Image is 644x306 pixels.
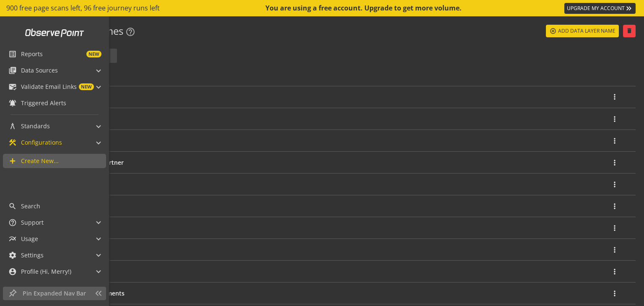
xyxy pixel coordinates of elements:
td: localStorage [60,239,610,261]
mat-icon: more_vert [610,202,619,210]
op-library-header: Data Layer Names [35,25,636,44]
mat-expansion-panel-header: Settings [3,248,106,262]
mat-icon: more_vert [610,289,619,298]
span: Search [21,202,40,210]
mat-expansion-panel-header: Data Sources [3,63,106,78]
span: Standards [21,122,50,130]
mat-icon: account_circle [8,267,17,276]
mat-icon: add_circle_outline [549,27,557,35]
span: 900 free page scans left, 96 free journey runs left [6,3,160,13]
mat-expansion-panel-header: Validate Email LinksNEW [3,80,106,94]
td: appEventData [60,130,610,152]
span: Data Sources [21,66,58,75]
mat-icon: library_books [8,66,17,75]
td: digitalData [60,195,610,217]
mat-icon: mark_email_read [8,83,17,91]
mat-icon: more_vert [610,180,619,189]
td: adobeDataLayer [60,108,610,130]
span: Reports [21,50,43,58]
span: Support [21,218,44,227]
a: Search [3,199,106,213]
mat-icon: settings [8,251,17,259]
mat-icon: notifications_active [8,99,17,107]
td: satellite.dataElements [60,283,610,304]
mat-expansion-panel-header: Support [3,215,106,230]
mat-icon: help_outline [125,27,135,37]
td: Page view [60,261,610,283]
td: dataLayer [60,174,610,195]
span: NEW [79,83,94,90]
mat-icon: architecture [8,122,17,130]
span: Configurations [21,138,62,147]
mat-icon: more_vert [610,115,619,123]
mat-icon: more_vert [610,224,619,232]
td: brightTagPixelPartner [60,152,610,174]
mat-icon: construction [8,138,17,147]
span: Settings [21,251,44,259]
mat-icon: more_vert [610,267,619,276]
th: Data Layer Name [60,63,610,86]
span: Create New... [21,157,59,165]
mat-icon: list_alt [8,50,17,58]
a: Triggered Alerts [3,96,106,110]
span: Triggered Alerts [21,99,66,107]
mat-icon: more_vert [610,158,619,167]
span: Usage [21,235,38,243]
a: ReportsNEW [3,47,106,61]
mat-icon: more_vert [610,246,619,254]
mat-icon: help_outline [8,218,17,227]
mat-icon: more_vert [610,93,619,101]
mat-icon: multiline_chart [8,235,17,243]
a: UPGRADE MY ACCOUNT [564,3,636,14]
mat-icon: search [8,202,17,210]
a: Create New... [3,154,106,168]
button: Add Data Layer Name [546,25,619,37]
mat-expansion-panel-header: Configurations [3,135,106,150]
div: You are using a free account. Upgrade to get more volume. [265,3,462,13]
mat-icon: add [8,157,17,165]
td: _satellite [60,86,610,108]
span: Add Data Layer Name [558,23,615,39]
span: Pin Expanded Nav Bar [23,289,90,298]
mat-icon: keyboard_double_arrow_right [625,4,633,13]
mat-expansion-panel-header: Standards [3,119,106,133]
mat-icon: delete [626,27,633,35]
mat-expansion-panel-header: Usage [3,232,106,246]
mat-icon: more_vert [610,137,619,145]
span: Validate Email Links [21,83,77,91]
span: Profile (Hi, Merry!) [21,267,71,276]
mat-expansion-panel-header: Profile (Hi, Merry!) [3,265,106,279]
span: NEW [86,51,101,57]
td: ensBootstraps [60,217,610,239]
